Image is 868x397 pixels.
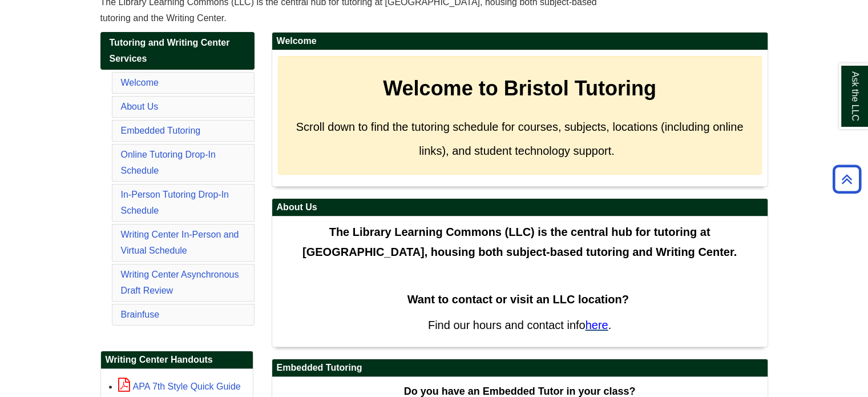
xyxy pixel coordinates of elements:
h2: About Us [272,199,768,216]
span: The Library Learning Commons (LLC) is the central hub for tutoring at [GEOGRAPHIC_DATA], housing ... [302,226,737,258]
strong: Welcome to Bristol Tutoring [383,77,656,100]
a: Tutoring and Writing Center Services [100,32,255,70]
a: Embedded Tutoring [121,126,201,135]
h2: Embedded Tutoring [272,359,768,377]
span: Scroll down to find the tutoring schedule for courses, subjects, locations (including online link... [296,121,744,157]
a: In-Person Tutoring Drop-In Schedule [121,190,229,215]
span: Tutoring and Writing Center Services [110,38,230,63]
a: APA 7th Style Quick Guide [118,382,241,391]
h2: Welcome [272,33,768,50]
a: Brainfuse [121,310,160,319]
a: Back to Top [829,171,865,187]
a: Writing Center In-Person and Virtual Schedule [121,230,239,255]
span: Find our hours and contact info [428,319,586,331]
a: Writing Center Asynchronous Draft Review [121,270,239,295]
span: . [608,319,612,331]
a: Online Tutoring Drop-In Schedule [121,150,216,175]
a: About Us [121,102,159,111]
a: here [586,319,608,331]
strong: Do you have an Embedded Tutor in your class? [404,386,636,397]
strong: Want to contact or visit an LLC location? [407,293,629,306]
h2: Writing Center Handouts [101,351,253,369]
a: Welcome [121,78,159,87]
